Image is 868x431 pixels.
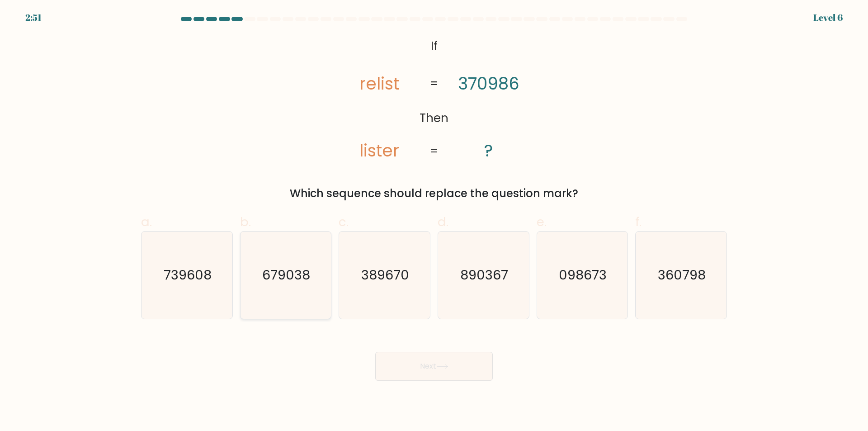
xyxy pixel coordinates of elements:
[339,213,349,231] span: c.
[429,143,439,159] tspan: =
[813,11,843,24] div: Level 6
[359,139,399,162] tspan: lister
[359,72,399,95] tspan: relist
[25,11,42,24] div: 2:51
[559,266,607,284] text: 098673
[460,266,508,284] text: 890367
[420,110,448,126] tspan: Then
[164,266,212,284] text: 739608
[329,34,539,164] svg: @import url('[URL][DOMAIN_NAME]);
[141,213,152,231] span: a.
[484,139,493,162] tspan: ?
[429,76,439,92] tspan: =
[458,72,519,95] tspan: 370986
[635,213,642,231] span: f.
[537,213,547,231] span: e.
[240,213,251,231] span: b.
[438,213,448,231] span: d.
[375,352,493,381] button: Next
[263,266,311,284] text: 679038
[658,266,706,284] text: 360798
[362,266,410,284] text: 389670
[431,38,438,54] tspan: If
[146,185,722,202] div: Which sequence should replace the question mark?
